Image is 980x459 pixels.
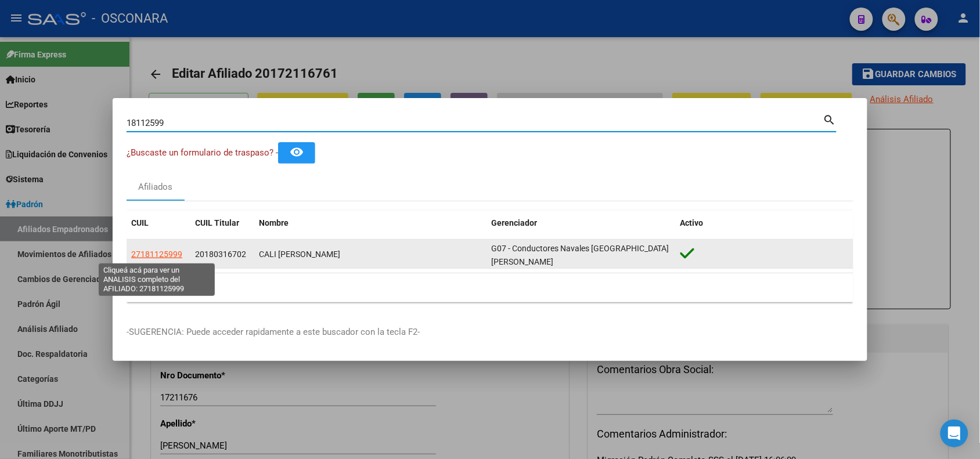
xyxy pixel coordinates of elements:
mat-icon: remove_red_eye [290,145,304,159]
div: 1 total [127,273,853,302]
span: 27181125999 [131,250,182,259]
datatable-header-cell: CUIL [127,211,190,236]
span: CUIL Titular [195,218,239,227]
datatable-header-cell: Activo [676,211,853,236]
span: Gerenciador [491,218,537,227]
div: CALI [PERSON_NAME] [259,248,482,261]
span: Activo [680,218,704,227]
p: -SUGERENCIA: Puede acceder rapidamente a este buscador con la tecla F2- [127,326,853,339]
div: Afiliados [139,180,173,194]
span: ¿Buscaste un formulario de traspaso? - [127,147,278,158]
datatable-header-cell: Gerenciador [487,211,676,236]
datatable-header-cell: Nombre [254,211,487,236]
mat-icon: search [823,112,837,126]
datatable-header-cell: CUIL Titular [190,211,254,236]
span: 20180316702 [195,250,246,259]
span: CUIL [131,218,149,227]
span: G07 - Conductores Navales [GEOGRAPHIC_DATA][PERSON_NAME] [491,244,669,266]
span: Nombre [259,218,289,227]
div: Open Intercom Messenger [941,420,968,447]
